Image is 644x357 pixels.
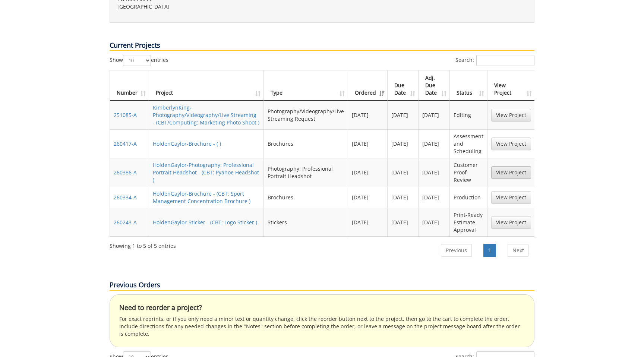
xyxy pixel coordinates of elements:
[483,244,496,257] a: 1
[491,191,531,204] a: View Project
[419,187,450,208] td: [DATE]
[419,101,450,129] td: [DATE]
[110,55,168,66] label: Show entries
[264,158,348,187] td: Photography: Professional Portrait Headshot
[114,219,137,226] a: 260243-A
[114,111,137,119] a: 251085-A
[419,158,450,187] td: [DATE]
[450,208,487,237] td: Print-Ready Estimate Approval
[110,239,176,250] div: Showing 1 to 5 of 5 entries
[348,101,388,129] td: [DATE]
[348,70,388,101] th: Ordered: activate to sort column ascending
[508,244,529,257] a: Next
[153,219,257,226] a: HoldenGaylor-Sticker - (CBT: Logo Sticker )
[348,129,388,158] td: [DATE]
[264,129,348,158] td: Brochures
[153,140,221,147] a: HoldenGaylor-Brochure - ( )
[491,138,531,150] a: View Project
[114,194,137,201] a: 260334-A
[153,161,259,183] a: HoldenGaylor-Photography: Professional Portrait Headshot - (CBT: Pyanoe Headshot )
[455,55,534,66] label: Search:
[388,129,419,158] td: [DATE]
[153,104,259,126] a: KimberlynKing-Photography/Videography/Live Streaming - (CBT/Computing: Marketing Photo Shoot )
[114,169,137,176] a: 260386-A
[110,70,149,101] th: Number: activate to sort column ascending
[153,190,250,205] a: HoldenGaylor-Brochure - (CBT: Sport Management Concentration Brochure )
[441,244,472,257] a: Previous
[450,187,487,208] td: Production
[348,187,388,208] td: [DATE]
[264,187,348,208] td: Brochures
[110,280,534,291] p: Previous Orders
[388,208,419,237] td: [DATE]
[388,158,419,187] td: [DATE]
[110,41,534,51] p: Current Projects
[419,70,450,101] th: Adj. Due Date: activate to sort column ascending
[476,55,534,66] input: Search:
[491,166,531,179] a: View Project
[123,55,151,66] select: Showentries
[264,101,348,129] td: Photography/Videography/Live Streaming Request
[419,208,450,237] td: [DATE]
[119,304,525,312] h4: Need to reorder a project?
[348,208,388,237] td: [DATE]
[491,109,531,121] a: View Project
[450,101,487,129] td: Editing
[450,158,487,187] td: Customer Proof Review
[149,70,264,101] th: Project: activate to sort column ascending
[388,101,419,129] td: [DATE]
[388,70,419,101] th: Due Date: activate to sort column ascending
[264,208,348,237] td: Stickers
[419,129,450,158] td: [DATE]
[491,216,531,229] a: View Project
[119,315,525,338] p: For exact reprints, or if you only need a minor text or quantity change, click the reorder button...
[487,70,535,101] th: View Project: activate to sort column ascending
[388,187,419,208] td: [DATE]
[450,129,487,158] td: Assessment and Scheduling
[348,158,388,187] td: [DATE]
[114,140,137,147] a: 260417-A
[117,3,316,10] p: [GEOGRAPHIC_DATA]
[450,70,487,101] th: Status: activate to sort column ascending
[264,70,348,101] th: Type: activate to sort column ascending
